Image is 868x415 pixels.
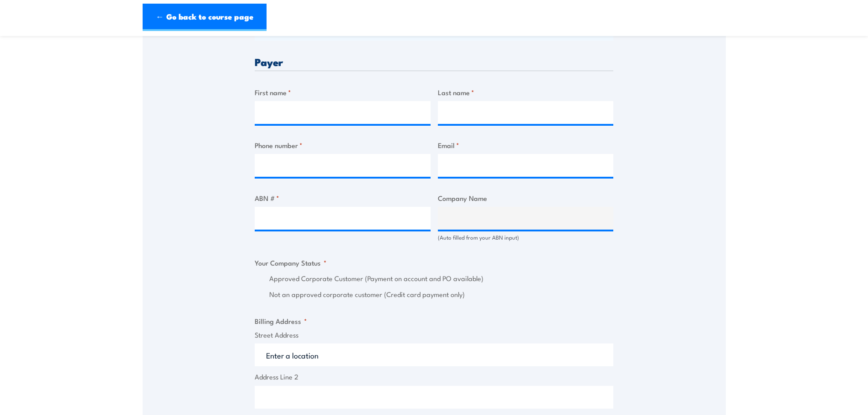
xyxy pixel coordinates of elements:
label: Email [438,140,614,150]
h3: Payer [255,56,613,67]
label: Not an approved corporate customer (Credit card payment only) [269,289,613,300]
label: Phone number [255,140,431,150]
legend: Your Company Status [255,257,327,268]
label: First name [255,87,431,97]
label: Last name [438,87,614,97]
div: (Auto filled from your ABN input) [438,233,614,242]
input: Enter a location [255,343,613,366]
legend: Billing Address [255,316,307,326]
a: ← Go back to course page [143,4,267,31]
label: Address Line 2 [255,372,613,382]
label: Approved Corporate Customer (Payment on account and PO available) [269,273,613,284]
label: Company Name [438,193,614,203]
label: ABN # [255,193,431,203]
label: Street Address [255,330,613,340]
